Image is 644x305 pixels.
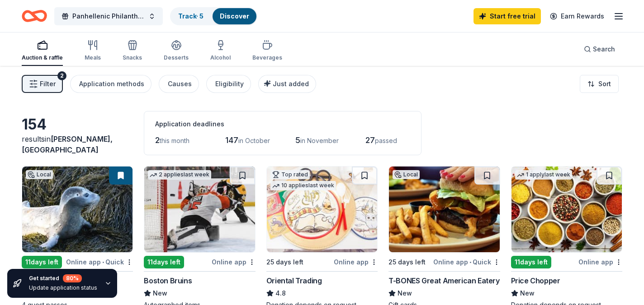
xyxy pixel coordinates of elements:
div: Top rated [270,170,310,179]
div: Online app Quick [433,256,500,268]
span: this month [160,137,189,144]
div: Local [393,170,420,179]
button: Application methods [70,75,152,93]
div: 2 [57,71,66,80]
div: Eligibility [215,79,244,89]
div: 10 applies last week [270,181,336,190]
button: Sort [580,75,619,93]
div: Online app [212,256,256,268]
span: 5 [295,135,300,145]
span: Filter [40,79,56,89]
span: passed [375,137,397,144]
button: Desserts [164,36,189,66]
button: Track· 5Discover [170,7,257,25]
button: Eligibility [206,75,251,93]
button: Causes [159,75,199,93]
button: Auction & raffle [22,36,63,66]
div: Auction & raffle [22,54,63,61]
div: 1 apply last week [515,170,572,180]
a: Discover [220,12,249,20]
div: Get started [29,274,97,282]
div: Application deadlines [155,119,410,129]
div: T-BONES Great American Eatery [388,275,499,286]
img: Image for Price Chopper [511,166,622,252]
button: Filter2 [22,75,63,93]
div: 11 days left [22,256,62,268]
div: 25 days left [388,257,426,268]
a: Start free trial [474,8,541,24]
span: in [22,134,113,154]
div: Desserts [164,54,189,61]
button: Just added [258,75,316,93]
span: [PERSON_NAME], [GEOGRAPHIC_DATA] [22,134,113,154]
span: New [520,288,535,299]
div: Application methods [79,79,144,89]
img: Image for Oriental Trading [267,166,377,252]
div: Oriental Trading [266,275,322,286]
div: Online app [334,256,378,268]
div: Snacks [123,54,142,61]
button: Beverages [252,36,282,66]
span: Panhellenic Philanthropy Gala [72,11,145,22]
span: Search [593,44,615,55]
span: 27 [365,135,375,145]
button: Alcohol [210,36,231,66]
span: New [398,288,412,299]
span: in November [300,137,339,144]
div: 154 [22,116,133,134]
img: Image for T-BONES Great American Eatery [389,166,499,252]
button: Panhellenic Philanthropy Gala [54,7,163,25]
img: Image for Boston Bruins [144,166,255,252]
span: 147 [225,135,238,145]
a: Track· 5 [178,12,204,20]
div: Price Chopper [511,275,560,286]
a: Home [22,5,47,27]
span: Sort [598,79,611,89]
div: Boston Bruins [144,275,192,286]
div: Meals [85,54,101,61]
div: results [22,134,133,155]
span: 4.8 [275,288,286,299]
span: New [153,288,167,299]
div: 11 days left [511,256,551,268]
span: in October [238,137,270,144]
div: 11 days left [144,256,184,268]
button: Meals [85,36,101,66]
span: • [469,259,471,266]
div: Alcohol [210,54,231,61]
button: Search [577,40,622,58]
span: • [102,259,104,266]
div: 2 applies last week [148,170,211,180]
div: 80 % [63,274,82,282]
div: Update application status [29,284,97,291]
span: Just added [273,80,309,88]
button: Snacks [123,36,142,66]
img: Image for Seacoast Science Center [22,166,133,252]
span: 2 [155,135,160,145]
div: 25 days left [266,257,303,268]
div: Local [26,170,53,179]
div: Causes [168,79,192,89]
div: Beverages [252,54,282,61]
a: Earn Rewards [545,8,610,24]
div: Online app Quick [66,256,133,268]
div: Online app [578,256,622,268]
